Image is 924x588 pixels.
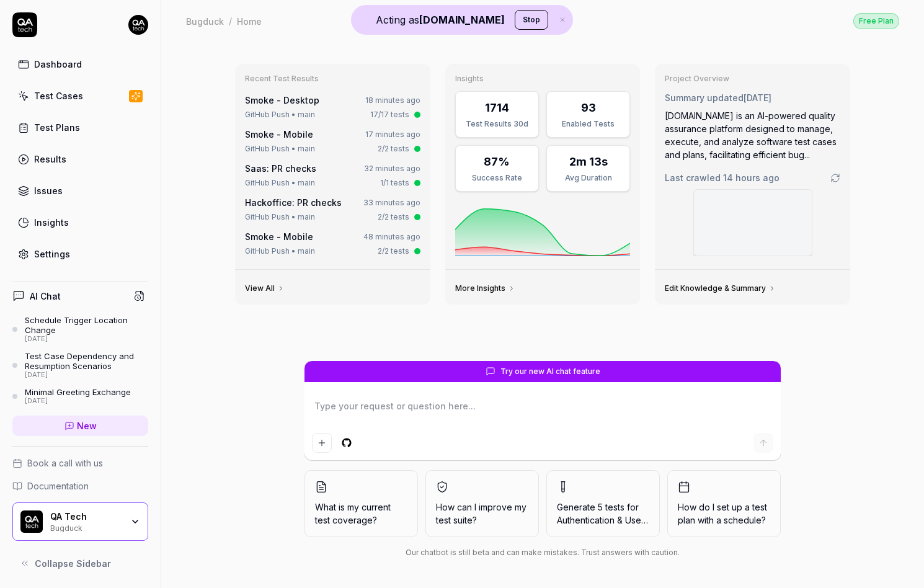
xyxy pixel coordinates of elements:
div: Bugduck [186,15,224,27]
span: Try our new AI chat feature [500,366,600,377]
div: Home [237,15,262,27]
div: Free Plan [853,13,899,29]
a: Smoke - Desktop18 minutes agoGitHub Push • main17/17 tests [242,91,423,123]
div: QA Tech [50,511,122,522]
div: 93 [581,99,596,116]
div: GitHub Push • main [245,212,315,223]
a: Insights [12,210,148,234]
div: [DATE] [25,335,148,344]
button: QA Tech LogoQA TechBugduck [12,502,148,541]
a: Minimal Greeting Exchange[DATE] [12,387,148,406]
button: Free Plan [853,12,899,29]
div: Test Cases [34,89,83,102]
div: Test Plans [34,121,80,134]
span: Last crawled [665,171,780,184]
a: Smoke - Mobile17 minutes agoGitHub Push • main2/2 tests [242,125,423,157]
time: [DATE] [744,92,771,103]
span: Book a call with us [27,457,103,470]
div: Schedule Trigger Location Change [25,315,148,336]
a: New [12,416,148,436]
a: More Insights [455,283,515,293]
a: Documentation [12,479,148,492]
div: [DATE] [25,371,148,380]
time: 14 hours ago [723,172,780,183]
img: Screenshot [694,190,812,256]
button: Add attachment [312,433,332,453]
a: Edit Knowledge & Summary [665,283,776,293]
a: Hackoffice: PR checks [245,197,342,208]
a: Smoke - Mobile [245,129,313,140]
button: How can I improve my test suite? [425,470,539,537]
span: Generate 5 tests for [557,501,649,527]
a: Book a call with us [12,457,148,470]
a: Test Plans [12,115,148,140]
span: How can I improve my test suite? [436,501,528,527]
div: 87% [484,153,510,170]
div: 2/2 tests [378,212,409,223]
div: Enabled Tests [554,118,622,130]
div: Bugduck [50,522,122,532]
div: GitHub Push • main [245,177,315,189]
h4: AI Chat [30,290,61,303]
div: Avg Duration [554,172,622,184]
button: Collapse Sidebar [12,551,148,576]
div: 2/2 tests [378,246,409,257]
span: Authentication & User Onboarding [557,515,696,525]
button: Generate 5 tests forAuthentication & User Onboarding [546,470,660,537]
span: What is my current test coverage? [315,501,407,527]
img: 7ccf6c19-61ad-4a6c-8811-018b02a1b829.jpg [128,15,148,35]
div: 1/1 tests [380,177,409,189]
div: Test Case Dependency and Resumption Scenarios [25,351,148,372]
a: Smoke - Mobile48 minutes agoGitHub Push • main2/2 tests [242,228,423,259]
span: Collapse Sidebar [35,557,111,570]
div: [DATE] [25,397,131,406]
div: / [229,15,232,27]
time: 48 minutes ago [363,232,420,241]
a: Results [12,147,148,171]
a: Go to crawling settings [830,173,840,183]
a: Saas: PR checks [245,163,316,174]
span: Summary updated [665,92,744,103]
a: Test Cases [12,84,148,108]
div: Settings [34,247,70,261]
a: Test Case Dependency and Resumption Scenarios[DATE] [12,351,148,380]
span: Documentation [27,479,89,492]
a: Dashboard [12,52,148,76]
div: Insights [34,216,69,229]
span: How do I set up a test plan with a schedule? [678,501,770,527]
time: 33 minutes ago [363,198,420,207]
div: GitHub Push • main [245,143,315,154]
h3: Insights [455,74,631,84]
h3: Project Overview [665,74,840,84]
h3: Recent Test Results [245,74,420,84]
button: How do I set up a test plan with a schedule? [667,470,781,537]
div: 17/17 tests [370,109,409,120]
a: Schedule Trigger Location Change[DATE] [12,315,148,344]
a: Hackoffice: PR checks33 minutes agoGitHub Push • main2/2 tests [242,194,423,225]
a: Issues [12,179,148,203]
time: 18 minutes ago [365,96,420,105]
a: Smoke - Mobile [245,231,313,242]
div: Success Rate [463,172,531,184]
span: New [77,419,97,432]
time: 17 minutes ago [365,130,420,139]
a: Settings [12,242,148,266]
div: [DOMAIN_NAME] is an AI-powered quality assurance platform designed to manage, execute, and analyz... [665,109,840,161]
div: Issues [34,184,63,197]
div: Our chatbot is still beta and can make mistakes. Trust answers with caution. [304,547,781,558]
a: Saas: PR checks32 minutes agoGitHub Push • main1/1 tests [242,159,423,191]
div: Test Results 30d [463,118,531,130]
div: GitHub Push • main [245,109,315,120]
a: View All [245,283,285,293]
div: Minimal Greeting Exchange [25,387,131,397]
div: Dashboard [34,58,82,71]
div: Results [34,153,66,166]
button: What is my current test coverage? [304,470,418,537]
time: 32 minutes ago [364,164,420,173]
div: 2/2 tests [378,143,409,154]
div: GitHub Push • main [245,246,315,257]
div: 1714 [485,99,509,116]
img: QA Tech Logo [20,510,43,533]
a: Smoke - Desktop [245,95,319,105]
